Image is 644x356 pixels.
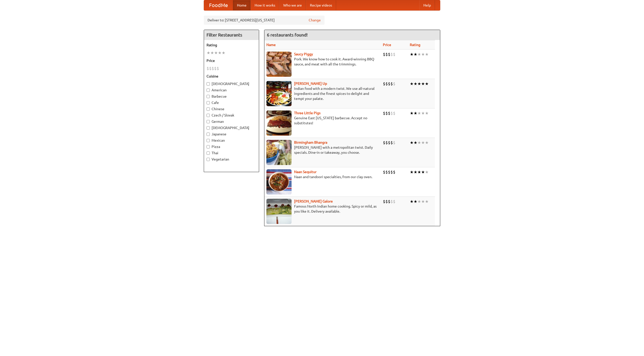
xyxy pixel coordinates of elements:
[383,110,385,116] li: $
[414,52,417,57] li: ★
[207,144,256,149] label: Pizza
[410,43,420,47] a: Rating
[233,0,251,10] a: Home
[385,169,388,175] li: $
[421,169,425,175] li: ★
[393,199,395,204] li: $
[207,132,256,137] label: Japanese
[388,110,390,116] li: $
[385,140,388,145] li: $
[266,174,379,179] p: Naan and tandoori specialties, from our clay oven.
[390,52,393,57] li: $
[207,157,256,162] label: Vegetarian
[266,169,292,194] img: naansequitur.jpg
[207,145,210,148] input: Pizza
[294,111,320,115] a: Three Little Pigs
[207,120,210,123] input: German
[419,0,435,10] a: Help
[267,32,308,37] ng-pluralize: 6 restaurants found!
[410,81,414,87] li: ★
[266,43,276,47] a: Name
[417,52,421,57] li: ★
[417,110,421,116] li: ★
[266,81,292,106] img: curryup.jpg
[279,0,306,10] a: Who we are
[425,140,429,145] li: ★
[294,82,327,86] a: [PERSON_NAME] Up
[207,50,210,56] li: ★
[207,113,256,118] label: Czech / Slovak
[385,81,388,87] li: $
[212,66,214,71] li: $
[207,94,256,99] label: Barbecue
[207,119,256,124] label: German
[294,199,333,203] a: [PERSON_NAME] Galore
[207,139,210,142] input: Mexican
[214,50,218,56] li: ★
[388,169,390,175] li: $
[390,140,393,145] li: $
[210,50,214,56] li: ★
[207,106,256,111] label: Chinese
[390,81,393,87] li: $
[266,110,292,136] img: littlepigs.jpg
[410,199,414,204] li: ★
[266,86,379,101] p: Indian food with a modern twist. We use all-natural ingredients and the finest spices to delight ...
[266,57,379,67] p: Pork. We know how to cook it. Award-winning BBQ sauce, and meat with all the trimmings.
[393,140,395,145] li: $
[207,125,256,130] label: [DEMOGRAPHIC_DATA]
[421,52,425,57] li: ★
[410,110,414,116] li: ★
[204,30,259,40] h4: Filter Restaurants
[207,114,210,117] input: Czech / Slovak
[266,199,292,224] img: currygalore.jpg
[414,140,417,145] li: ★
[393,169,395,175] li: $
[417,169,421,175] li: ★
[251,0,279,10] a: How it works
[294,140,327,144] a: Birmingham Bhangra
[207,82,210,86] input: [DEMOGRAPHIC_DATA]
[425,52,429,57] li: ★
[421,110,425,116] li: ★
[207,158,210,161] input: Vegetarian
[417,140,421,145] li: ★
[410,140,414,145] li: ★
[393,81,395,87] li: $
[383,169,385,175] li: $
[425,169,429,175] li: ★
[388,81,390,87] li: $
[383,199,385,204] li: $
[383,140,385,145] li: $
[393,110,395,116] li: $
[209,66,212,71] li: $
[390,110,393,116] li: $
[383,81,385,87] li: $
[425,81,429,87] li: ★
[207,133,210,136] input: Japanese
[222,50,225,56] li: ★
[207,66,209,71] li: $
[217,66,219,71] li: $
[385,110,388,116] li: $
[266,140,292,165] img: bhangra.jpg
[207,101,210,104] input: Cafe
[266,115,379,126] p: Genuine East [US_STATE] barbecue. Accept no substitutes!
[204,16,325,25] div: Deliver to: [STREET_ADDRESS][US_STATE]
[207,150,256,155] label: Thai
[410,52,414,57] li: ★
[393,52,395,57] li: $
[207,100,256,105] label: Cafe
[383,43,391,47] a: Price
[385,52,388,57] li: $
[306,0,336,10] a: Recipe videos
[207,89,210,92] input: American
[207,81,256,86] label: [DEMOGRAPHIC_DATA]
[410,169,414,175] li: ★
[414,81,417,87] li: ★
[207,126,210,130] input: [DEMOGRAPHIC_DATA]
[425,199,429,204] li: ★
